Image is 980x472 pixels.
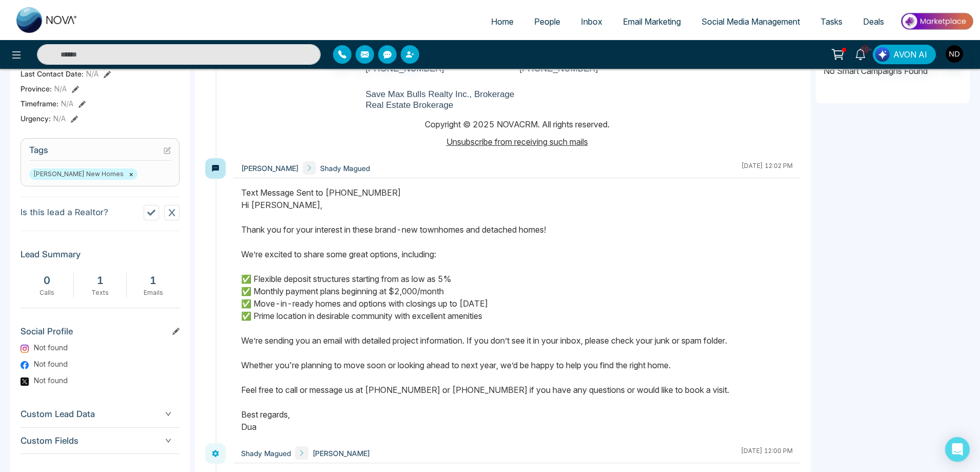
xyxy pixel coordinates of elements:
span: Custom Fields [21,434,180,448]
img: Lead Flow [875,47,890,62]
span: Social Media Management [701,16,800,27]
img: User Avatar [946,45,963,63]
div: Texts [79,288,122,297]
span: People [534,16,560,27]
img: Twitter Logo [21,377,29,386]
a: Deals [853,12,894,31]
span: down [165,411,171,417]
span: 10+ [860,45,870,54]
span: [PERSON_NAME] [312,448,370,459]
span: Urgency : [21,113,51,124]
span: Tasks [820,16,842,27]
img: Facebook Logo [21,361,29,369]
span: Timeframe : [21,98,58,109]
span: Not found [34,342,68,353]
a: Home [481,12,524,31]
div: [DATE] 12:02 PM [741,161,793,175]
a: People [524,12,571,31]
a: Social Media Management [691,12,810,31]
span: [PERSON_NAME] New Homes [29,168,138,180]
button: × [129,169,133,179]
span: N/A [86,68,99,79]
a: 10+ [848,45,873,63]
button: AVON AI [873,45,936,64]
span: Deals [863,16,884,27]
span: Shady Magued [241,448,291,459]
h3: Tags [29,145,171,161]
div: 1 [79,273,122,288]
span: Last Contact Date : [21,68,84,79]
span: [PERSON_NAME] [241,163,299,174]
div: Emails [132,288,174,297]
span: Home [491,16,514,27]
span: Email Marketing [623,16,681,27]
h3: Social Profile [21,326,180,342]
span: N/A [54,83,67,94]
h3: Lead Summary [21,249,180,265]
span: Shady Magued [320,163,370,174]
div: [DATE] 12:00 PM [741,446,793,460]
div: Open Intercom Messenger [945,437,970,462]
div: Calls [26,288,68,297]
p: Is this lead a Realtor? [21,206,108,219]
img: Instagram Logo [21,345,29,353]
span: Not found [34,358,68,369]
p: No Smart Campaigns Found [824,65,962,77]
span: down [165,438,171,444]
div: 0 [26,273,68,288]
span: Custom Lead Data [21,407,180,421]
span: Province : [21,83,52,94]
span: Inbox [581,16,602,27]
img: Nova CRM Logo [16,7,78,33]
a: Tasks [810,12,853,31]
span: Not found [34,375,68,386]
img: Market-place.gif [899,10,974,33]
a: Inbox [571,12,613,31]
span: N/A [53,113,66,124]
div: 1 [132,273,174,288]
a: Email Marketing [613,12,691,31]
span: N/A [61,98,73,109]
span: AVON AI [893,48,927,61]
